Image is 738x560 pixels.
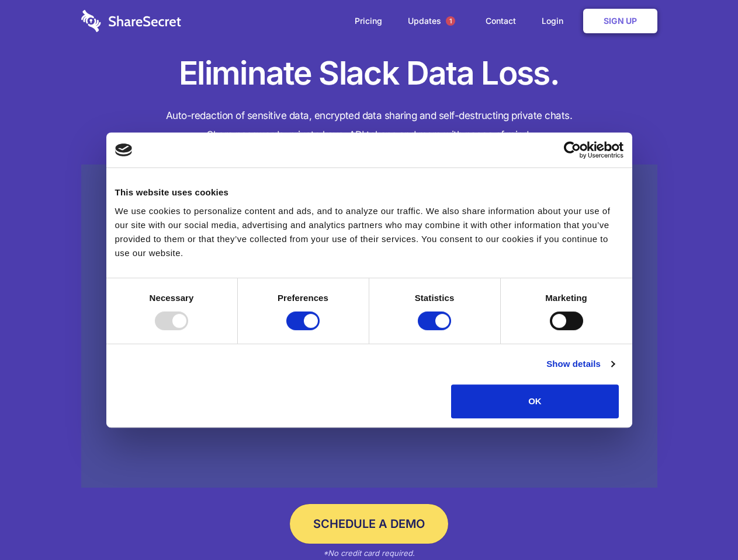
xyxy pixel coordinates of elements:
a: Login [530,3,581,39]
strong: Preferences [278,293,328,303]
div: We use cookies to personalize content and ads, and to analyze our traffic. We also share informat... [115,204,623,260]
a: Show details [546,357,614,371]
strong: Statistics [415,293,455,303]
button: OK [451,384,619,418]
strong: Necessary [150,293,194,303]
img: logo-wordmark-white-trans-d4663122ce5f474addd5e946df7df03e33cb6a1c49d2221995e7729f52c070b2.svg [81,10,181,32]
a: Schedule a Demo [290,504,448,544]
a: Contact [474,3,528,39]
a: Wistia video thumbnail [81,164,657,488]
a: Sign Up [583,9,657,33]
h4: Auto-redaction of sensitive data, encrypted data sharing and self-destructing private chats. Shar... [81,106,657,145]
h1: Eliminate Slack Data Loss. [81,52,657,94]
div: This website uses cookies [115,185,623,199]
span: 1 [446,16,455,26]
strong: Marketing [545,293,587,303]
a: Pricing [343,3,394,39]
em: *No credit card required. [323,548,415,558]
a: Usercentrics Cookiebot - opens in a new window [521,141,623,159]
img: logo [115,143,133,156]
